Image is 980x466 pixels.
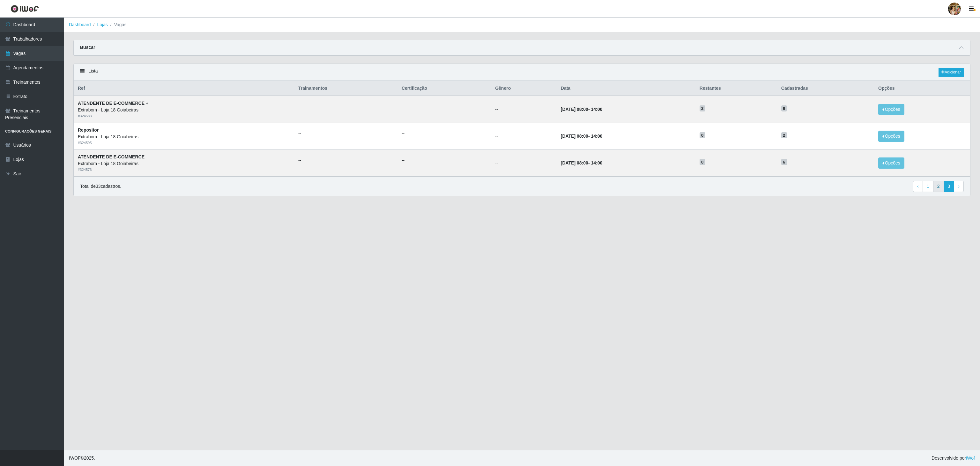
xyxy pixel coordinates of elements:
[69,455,81,461] span: IWOF
[777,81,874,96] th: Cadastradas
[491,96,557,123] td: --
[591,134,602,139] time: 14:00
[78,107,291,113] div: Extrabom - Loja 18 Goiabeiras
[402,130,487,137] ul: --
[80,183,121,190] p: Total de 33 cadastros.
[913,181,923,192] a: Previous
[561,107,602,112] strong: -
[298,157,394,164] ul: --
[294,81,398,96] th: Trainamentos
[298,103,394,110] ul: --
[74,64,970,81] div: Lista
[78,134,291,140] div: Extrabom - Loja 18 Goiabeiras
[561,134,602,139] strong: -
[69,455,95,462] span: © 2025 .
[878,131,904,142] button: Opções
[923,181,933,192] a: 1
[298,130,394,137] ul: --
[878,104,904,115] button: Opções
[874,81,970,96] th: Opções
[933,181,944,192] a: 2
[402,103,487,110] ul: --
[78,113,291,119] div: # 324583
[561,160,602,165] strong: -
[69,22,91,27] a: Dashboard
[11,5,39,13] img: CoreUI Logo
[491,123,557,150] td: --
[932,455,975,462] span: Desenvolvido por
[944,181,954,192] a: 3
[108,21,127,28] li: Vagas
[781,132,787,139] span: 2
[97,22,108,27] a: Lojas
[398,81,491,96] th: Certificação
[700,132,705,139] span: 0
[74,81,294,96] th: Ref
[491,81,557,96] th: Gênero
[781,105,787,112] span: 6
[491,149,557,176] td: --
[78,140,291,146] div: # 324595
[700,105,705,112] span: 2
[561,160,588,165] time: [DATE] 08:00
[561,107,588,112] time: [DATE] 08:00
[781,159,787,165] span: 6
[78,127,99,133] strong: Repositor
[958,184,960,189] span: ›
[696,81,777,96] th: Restantes
[78,167,291,172] div: # 324576
[591,107,602,112] time: 14:00
[78,154,145,159] strong: ATENDENTE DE E-COMMERCE
[64,18,980,32] nav: breadcrumb
[591,160,602,165] time: 14:00
[78,101,148,106] strong: ATENDENTE DE E-COMMERCE +
[954,181,964,192] a: Next
[78,160,291,167] div: Extrabom - Loja 18 Goiabeiras
[402,157,487,164] ul: --
[917,184,919,189] span: ‹
[700,159,705,165] span: 0
[561,134,588,139] time: [DATE] 08:00
[913,181,964,192] nav: pagination
[557,81,696,96] th: Data
[966,455,975,461] a: iWof
[80,45,95,50] strong: Buscar
[878,157,904,169] button: Opções
[939,68,964,77] a: Adicionar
